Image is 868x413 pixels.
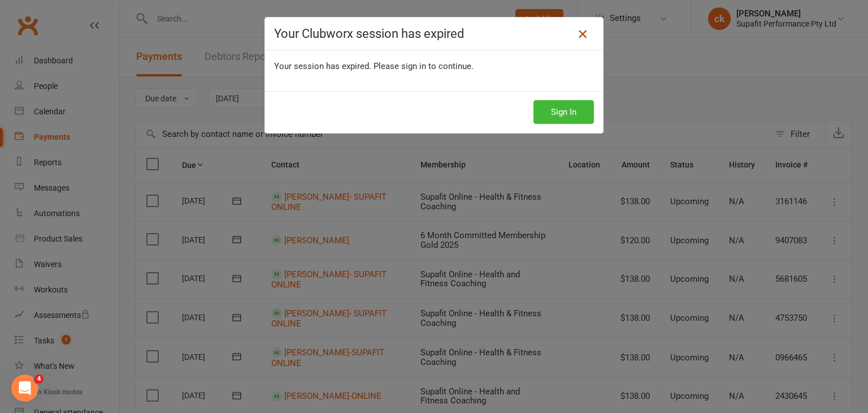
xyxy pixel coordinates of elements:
button: Sign In [533,100,594,124]
iframe: Intercom live chat [11,375,38,402]
span: 4 [34,375,44,384]
span: Your session has expired. Please sign in to continue. [274,61,474,71]
h4: Your Clubworx session has expired [274,27,594,41]
a: Close [574,25,592,43]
